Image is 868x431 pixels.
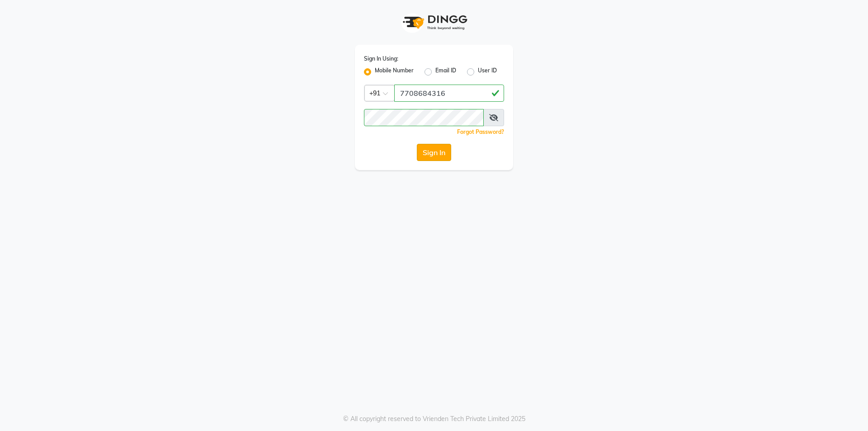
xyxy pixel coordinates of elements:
button: Sign In [417,144,451,161]
input: Username [394,85,504,102]
input: Username [364,109,484,126]
img: logo1.svg [398,9,470,36]
label: Sign In Using: [364,55,398,63]
label: Email ID [435,66,456,77]
label: Mobile Number [375,66,414,77]
a: Forgot Password? [457,128,504,135]
label: User ID [478,66,497,77]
